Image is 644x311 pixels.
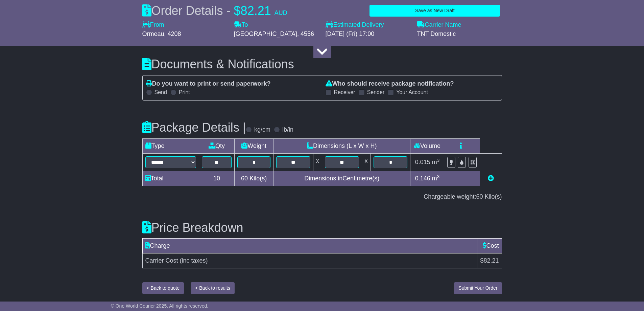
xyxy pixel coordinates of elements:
[326,30,410,38] div: [DATE] (Fri) 17:00
[410,138,444,153] td: Volume
[142,58,502,71] h3: Documents & Notifications
[142,193,502,201] div: Chargeable weight: Kilo(s)
[282,126,293,134] label: lb/in
[142,282,184,294] button: < Back to quote
[164,30,181,37] span: , 4208
[111,303,209,309] span: © One World Courier 2025. All rights reserved.
[235,138,273,153] td: Weight
[417,30,502,38] div: TNT Domestic
[234,30,297,37] span: [GEOGRAPHIC_DATA]
[180,257,208,264] span: (inc taxes)
[142,138,199,153] td: Type
[432,159,440,165] span: m
[326,21,410,29] label: Estimated Delivery
[234,21,248,29] label: To
[142,121,246,134] h3: Package Details |
[154,89,167,95] label: Send
[235,171,273,186] td: Kilo(s)
[417,21,461,29] label: Carrier Name
[142,171,199,186] td: Total
[142,221,502,235] h3: Price Breakdown
[362,153,371,171] td: x
[458,285,497,291] span: Submit Your Order
[437,158,440,163] sup: 3
[488,175,494,182] a: Add new item
[454,282,502,294] button: Submit Your Order
[415,175,430,182] span: 0.146
[234,4,241,18] span: $
[254,126,270,134] label: kg/cm
[199,171,235,186] td: 10
[432,175,440,182] span: m
[145,257,178,264] span: Carrier Cost
[297,30,314,37] span: , 4556
[142,30,164,37] span: Ormeau
[415,159,430,165] span: 0.015
[367,89,385,95] label: Sender
[142,21,164,29] label: From
[241,4,271,18] span: 82.21
[275,9,287,16] span: AUD
[334,89,355,95] label: Receiver
[179,89,190,95] label: Print
[396,89,428,95] label: Your Account
[369,5,500,17] button: Save as New Draft
[477,239,502,253] td: Cost
[142,3,287,18] div: Order Details -
[437,174,440,179] sup: 3
[476,193,483,200] span: 60
[199,138,235,153] td: Qty
[241,175,248,182] span: 60
[146,80,271,88] label: Do you want to print or send paperwork?
[326,80,454,88] label: Who should receive package notification?
[273,138,410,153] td: Dimensions (L x W x H)
[142,239,477,253] td: Charge
[480,257,499,264] span: $82.21
[191,282,235,294] button: < Back to results
[313,153,322,171] td: x
[273,171,410,186] td: Dimensions in Centimetre(s)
